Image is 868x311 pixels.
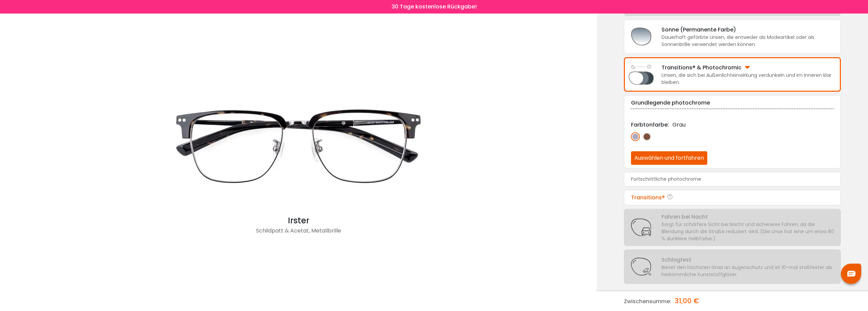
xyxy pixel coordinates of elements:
font: Bietet den höchsten Grad an Augenschutz und ist 10-mal stoßfester als herkömmliche Kunststoffgläser. [662,264,832,278]
font: Irster [288,215,309,226]
font: Grundlegende photochrome [631,99,710,107]
img: Lichteinstellung [628,61,655,88]
font: Linsen, die sich bei Außenlichteinwirkung verdunkeln und im Inneren klar bleiben. [662,72,831,86]
font: Auswählen und fortfahren [634,154,704,162]
img: Sonne [628,23,655,50]
font: 31,00 € [675,296,699,306]
font: Transitions® & Photochromic [662,64,742,71]
font: Schlagfest [662,256,691,264]
font: Schildpatt & Acetat, Metallbrille [256,227,341,235]
font: 30 Tage kostenlose Rückgabe! [392,3,477,10]
font: Sonne (Permanente Farbe) [662,26,736,34]
img: AbbePhotoBrown.png [643,132,651,141]
font: Sorgt für schärfere Sicht bei Nacht und sichereres Fahren, da die Blendung durch die Straße reduz... [662,221,834,242]
font: Dauerhaft gefärbte Linsen, die entweder als Modeartikel oder als Sonnenbrille verwendet werden kö... [662,34,814,48]
font: Zwischensumme: [624,297,671,305]
font: Grau [672,121,686,129]
font: Fortschrittliche photochrome [631,176,701,182]
img: AbbePhotoGray.png [631,132,640,141]
img: Schildpatt Irster - Acetat, Metallbrille [163,79,434,215]
button: Auswählen und fortfahren [631,151,707,165]
font: Fahren bei Nacht [662,213,708,221]
font: Farbtonfarbe: [631,121,669,129]
img: Chat [847,271,855,276]
font: Transitions® [631,194,665,201]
